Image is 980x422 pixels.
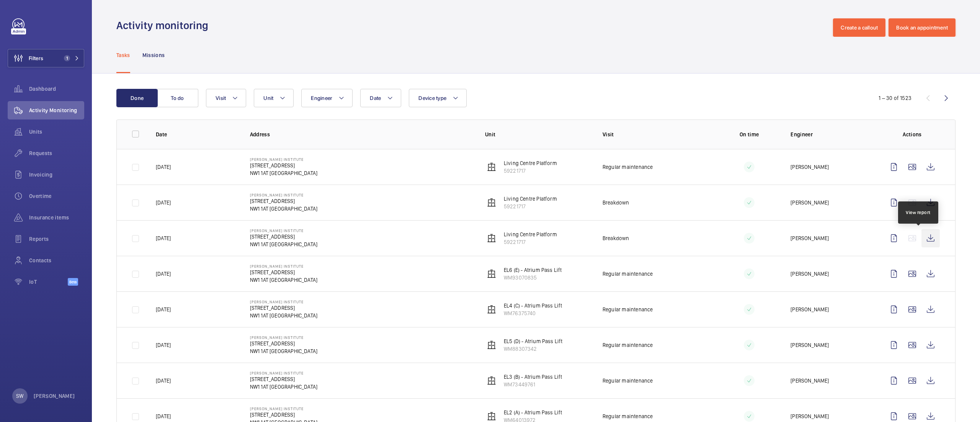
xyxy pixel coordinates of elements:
[29,192,84,200] span: Overtime
[250,375,318,383] p: [STREET_ADDRESS]
[418,95,446,101] span: Device type
[142,51,165,59] p: Missions
[29,235,84,243] span: Reports
[603,270,653,278] p: Regular maintenance
[254,89,294,107] button: Unit
[116,51,130,59] p: Tasks
[8,49,84,67] button: Filters1
[29,106,84,114] span: Activity Monitoring
[250,406,318,411] p: [PERSON_NAME] Institute
[603,131,708,138] p: Visit
[879,94,911,102] div: 1 – 30 of 1523
[250,276,318,284] p: NW1 1AT [GEOGRAPHIC_DATA]
[504,195,557,203] p: Living Centre Platform
[250,131,473,138] p: Address
[504,159,557,167] p: Living Centre Platform
[250,371,318,375] p: [PERSON_NAME] Institute
[885,131,940,138] p: Actions
[360,89,401,107] button: Date
[791,131,872,138] p: Engineer
[156,131,238,138] p: Date
[487,162,496,172] img: elevator.svg
[250,268,318,276] p: [STREET_ADDRESS]
[889,18,955,37] button: Book an appointment
[250,228,318,233] p: [PERSON_NAME] Institute
[68,278,78,286] span: Beta
[791,306,829,313] p: [PERSON_NAME]
[29,171,84,178] span: Invoicing
[791,199,829,206] p: [PERSON_NAME]
[216,95,226,101] span: Visit
[250,264,318,268] p: [PERSON_NAME] Institute
[250,304,318,312] p: [STREET_ADDRESS]
[250,240,318,248] p: NW1 1AT [GEOGRAPHIC_DATA]
[29,278,68,286] span: IoT
[311,95,332,101] span: Engineer
[487,234,496,243] img: elevator.svg
[29,149,84,157] span: Requests
[250,162,318,169] p: [STREET_ADDRESS]
[250,193,318,197] p: [PERSON_NAME] Institute
[16,392,23,400] p: SW
[504,337,563,345] p: EL5 (D) - Atrium Pass Lift
[603,341,653,349] p: Regular maintenance
[791,270,829,278] p: [PERSON_NAME]
[157,89,198,107] button: To do
[34,392,75,400] p: [PERSON_NAME]
[29,257,84,264] span: Contacts
[64,55,70,61] span: 1
[250,169,318,177] p: NW1 1AT [GEOGRAPHIC_DATA]
[250,197,318,205] p: [STREET_ADDRESS]
[29,85,84,93] span: Dashboard
[250,340,318,347] p: [STREET_ADDRESS]
[116,18,213,33] h1: Activity monitoring
[250,411,318,419] p: [STREET_ADDRESS]
[504,381,562,388] p: WM73449761
[250,312,318,319] p: NW1 1AT [GEOGRAPHIC_DATA]
[504,231,557,238] p: Living Centre Platform
[791,341,829,349] p: [PERSON_NAME]
[603,412,653,420] p: Regular maintenance
[156,270,171,278] p: [DATE]
[603,199,629,206] p: Breakdown
[504,309,562,317] p: WM76375740
[504,302,562,309] p: EL4 (C) - Atrium Pass Lift
[833,18,885,37] button: Create a callout
[603,234,629,242] p: Breakdown
[791,234,829,242] p: [PERSON_NAME]
[301,89,353,107] button: Engineer
[116,89,158,107] button: Done
[504,373,562,381] p: EL3 (B) - Atrium Pass Lift
[485,131,590,138] p: Unit
[504,238,557,246] p: 59221717
[156,163,171,171] p: [DATE]
[504,409,562,416] p: EL2 (A) - Atrium Pass Lift
[504,167,557,175] p: 59221717
[250,335,318,340] p: [PERSON_NAME] Institute
[370,95,381,101] span: Date
[250,233,318,240] p: [STREET_ADDRESS]
[487,412,496,421] img: elevator.svg
[29,214,84,221] span: Insurance items
[250,157,318,162] p: [PERSON_NAME] Institute
[250,347,318,355] p: NW1 1AT [GEOGRAPHIC_DATA]
[906,209,931,216] div: View report
[156,377,171,384] p: [DATE]
[263,95,273,101] span: Unit
[487,340,496,350] img: elevator.svg
[504,274,562,281] p: WM93070835
[409,89,467,107] button: Device type
[487,305,496,314] img: elevator.svg
[250,383,318,391] p: NW1 1AT [GEOGRAPHIC_DATA]
[487,198,496,207] img: elevator.svg
[791,412,829,420] p: [PERSON_NAME]
[156,306,171,313] p: [DATE]
[156,199,171,206] p: [DATE]
[603,306,653,313] p: Regular maintenance
[603,163,653,171] p: Regular maintenance
[29,128,84,136] span: Units
[156,341,171,349] p: [DATE]
[29,54,43,62] span: Filters
[504,266,562,274] p: EL6 (E) - Atrium Pass Lift
[206,89,246,107] button: Visit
